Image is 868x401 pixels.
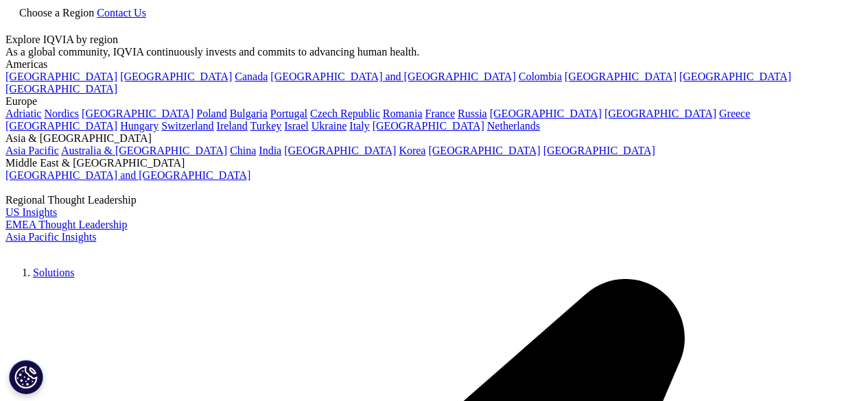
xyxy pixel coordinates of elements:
[519,71,562,82] a: Colombia
[5,71,117,82] a: [GEOGRAPHIC_DATA]
[373,120,484,132] a: [GEOGRAPHIC_DATA]
[5,108,41,119] a: Adriatic
[428,145,540,156] a: [GEOGRAPHIC_DATA]
[5,120,117,132] a: [GEOGRAPHIC_DATA]
[487,120,540,132] a: Netherlands
[383,108,423,119] a: Romania
[349,120,369,132] a: Italy
[217,120,248,132] a: Ireland
[5,231,96,243] a: Asia Pacific Insights
[5,169,250,181] a: [GEOGRAPHIC_DATA] and [GEOGRAPHIC_DATA]
[5,46,863,58] div: As a global community, IQVIA continuously invests and commits to advancing human health.
[230,108,268,119] a: Bulgaria
[719,108,750,119] a: Greece
[490,108,602,119] a: [GEOGRAPHIC_DATA]
[312,120,347,132] a: Ukraine
[425,108,456,119] a: France
[270,108,307,119] a: Portugal
[605,108,716,119] a: [GEOGRAPHIC_DATA]
[5,83,117,95] a: [GEOGRAPHIC_DATA]
[82,108,193,119] a: [GEOGRAPHIC_DATA]
[458,108,487,119] a: Russia
[543,145,655,156] a: [GEOGRAPHIC_DATA]
[250,120,282,132] a: Turkey
[9,360,43,394] button: Cookies Settings
[5,219,127,230] a: EMEA Thought Leadership
[5,132,863,145] div: Asia & [GEOGRAPHIC_DATA]
[399,145,425,156] a: Korea
[120,120,159,132] a: Hungary
[565,71,677,82] a: [GEOGRAPHIC_DATA]
[284,120,309,132] a: Israel
[5,95,863,108] div: Europe
[310,108,380,119] a: Czech Republic
[120,71,232,82] a: [GEOGRAPHIC_DATA]
[5,58,863,71] div: Americas
[5,34,863,46] div: Explore IQVIA by region
[235,71,268,82] a: Canada
[97,7,146,19] a: Contact Us
[5,157,863,169] div: Middle East & [GEOGRAPHIC_DATA]
[33,267,74,278] a: Solutions
[270,71,515,82] a: [GEOGRAPHIC_DATA] and [GEOGRAPHIC_DATA]
[5,145,59,156] a: Asia Pacific
[259,145,281,156] a: India
[230,145,256,156] a: China
[161,120,213,132] a: Switzerland
[61,145,227,156] a: Australia & [GEOGRAPHIC_DATA]
[19,7,94,19] span: Choose a Region
[5,206,57,218] a: US Insights
[284,145,396,156] a: [GEOGRAPHIC_DATA]
[679,71,791,82] a: [GEOGRAPHIC_DATA]
[5,194,863,206] div: Regional Thought Leadership
[44,108,79,119] a: Nordics
[196,108,226,119] a: Poland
